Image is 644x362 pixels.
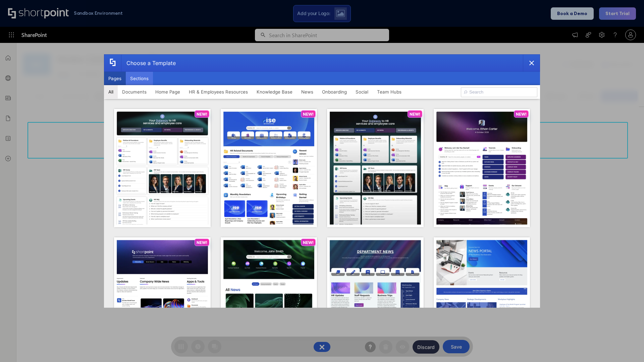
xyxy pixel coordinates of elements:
button: Onboarding [318,85,351,99]
div: Choose a Template [121,55,176,71]
div: template selector [104,54,540,308]
button: Social [351,85,373,99]
button: News [297,85,318,99]
iframe: Chat Widget [523,284,644,362]
p: NEW! [197,112,207,117]
p: NEW! [516,112,527,117]
button: Home Page [151,85,184,99]
button: HR & Employees Resources [184,85,252,99]
input: Search [461,87,537,97]
p: NEW! [410,112,420,117]
p: NEW! [303,112,314,117]
button: Knowledge Base [252,85,297,99]
button: Documents [118,85,151,99]
p: NEW! [197,240,207,245]
button: Pages [104,72,126,85]
button: All [104,85,118,99]
p: NEW! [303,240,314,245]
button: Sections [126,72,153,85]
button: Team Hubs [373,85,406,99]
